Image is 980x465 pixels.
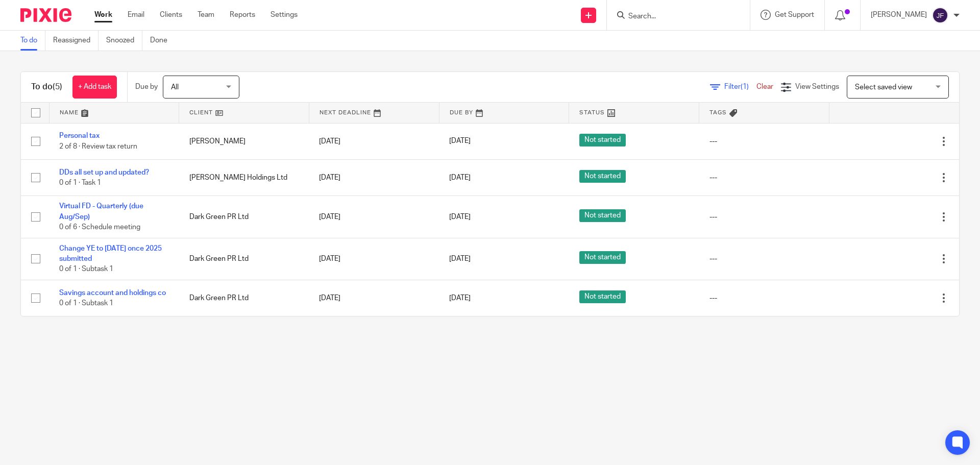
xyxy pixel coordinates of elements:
[449,295,471,302] span: [DATE]
[579,251,626,264] span: Not started
[709,110,727,115] span: Tags
[709,212,819,222] div: ---
[579,209,626,222] span: Not started
[756,83,773,90] a: Clear
[627,12,719,21] input: Search
[449,213,471,221] span: [DATE]
[135,82,158,92] p: Due by
[59,179,101,186] span: 0 of 1 · Task 1
[579,290,626,303] span: Not started
[160,10,182,20] a: Clients
[309,238,439,280] td: [DATE]
[171,84,179,91] span: All
[709,173,819,183] div: ---
[741,83,749,90] span: (1)
[932,7,948,23] img: svg%3E
[59,300,113,307] span: 0 of 1 · Subtask 1
[309,159,439,195] td: [DATE]
[59,245,162,262] a: Change YE to [DATE] once 2025 submitted
[709,254,819,264] div: ---
[72,76,117,99] a: + Add task
[579,134,626,146] span: Not started
[309,196,439,238] td: [DATE]
[59,289,166,297] a: Savings account and holdings co
[230,10,255,20] a: Reports
[449,138,471,145] span: [DATE]
[59,203,143,220] a: Virtual FD - Quarterly (due Aug/Sep)
[150,31,175,51] a: Done
[128,10,144,20] a: Email
[20,31,45,51] a: To do
[709,136,819,146] div: ---
[855,84,912,91] span: Select saved view
[709,293,819,303] div: ---
[724,83,756,90] span: Filter
[59,265,113,273] span: 0 of 1 · Subtask 1
[31,82,62,92] h1: To do
[179,196,309,238] td: Dark Green PR Ltd
[59,132,100,139] a: Personal tax
[449,255,471,262] span: [DATE]
[179,238,309,280] td: Dark Green PR Ltd
[449,174,471,181] span: [DATE]
[59,224,140,231] span: 0 of 6 · Schedule meeting
[94,10,112,20] a: Work
[59,169,149,176] a: DDs all set up and updated?
[59,143,137,150] span: 2 of 8 · Review tax return
[53,31,99,51] a: Reassigned
[20,8,71,22] img: Pixie
[179,159,309,195] td: [PERSON_NAME] Holdings Ltd
[871,10,927,20] p: [PERSON_NAME]
[198,10,214,20] a: Team
[179,280,309,316] td: Dark Green PR Ltd
[106,31,142,51] a: Snoozed
[795,83,839,90] span: View Settings
[179,123,309,159] td: [PERSON_NAME]
[309,123,439,159] td: [DATE]
[271,10,298,20] a: Settings
[309,280,439,316] td: [DATE]
[579,170,626,183] span: Not started
[53,83,62,91] span: (5)
[775,11,814,18] span: Get Support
